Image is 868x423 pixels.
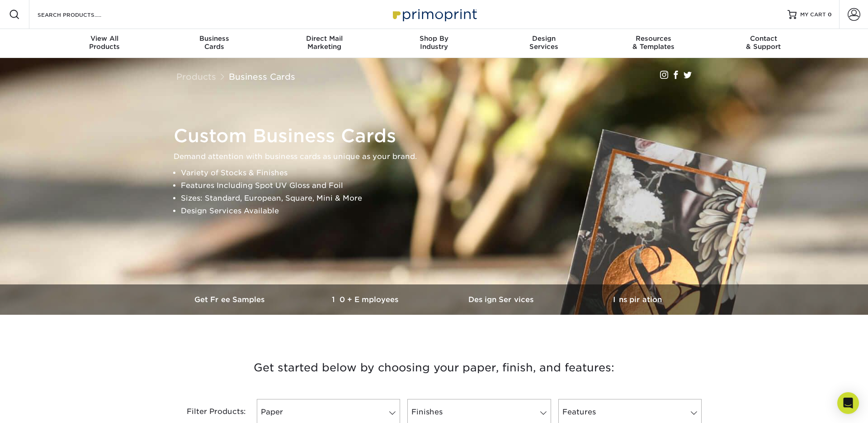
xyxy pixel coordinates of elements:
[229,72,295,82] a: Business Cards
[599,34,708,51] div: & Templates
[170,347,698,388] h3: Get started below by choosing your paper, finish, and features:
[708,34,818,51] div: & Support
[379,29,489,58] a: Shop ByIndustry
[174,150,703,163] p: Demand attention with business cards as unique as your brand.
[269,34,379,51] div: Marketing
[379,34,489,51] div: Industry
[163,284,298,315] a: Get Free Samples
[599,34,708,43] span: Resources
[50,29,160,58] a: View AllProducts
[389,5,479,24] img: Primoprint
[298,295,434,304] h3: 10+ Employees
[163,295,298,304] h3: Get Free Samples
[379,34,489,43] span: Shop By
[181,179,703,192] li: Features Including Spot UV Gloss and Foil
[181,205,703,217] li: Design Services Available
[708,34,818,43] span: Contact
[50,34,160,43] span: View All
[570,295,705,304] h3: Inspiration
[828,11,832,18] span: 0
[160,34,269,51] div: Cards
[181,192,703,205] li: Sizes: Standard, European, Square, Mini & More
[489,34,599,43] span: Design
[489,34,599,51] div: Services
[434,295,570,304] h3: Design Services
[37,9,125,20] input: SEARCH PRODUCTS.....
[599,29,708,58] a: Resources& Templates
[708,29,818,58] a: Contact& Support
[837,392,859,414] div: Open Intercom Messenger
[298,284,434,315] a: 10+ Employees
[174,125,703,147] h1: Custom Business Cards
[570,284,705,315] a: Inspiration
[269,29,379,58] a: Direct MailMarketing
[160,29,269,58] a: BusinessCards
[160,34,269,43] span: Business
[434,284,570,315] a: Design Services
[50,34,160,51] div: Products
[176,72,216,82] a: Products
[181,167,703,179] li: Variety of Stocks & Finishes
[800,11,826,19] span: MY CART
[489,29,599,58] a: DesignServices
[269,34,379,43] span: Direct Mail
